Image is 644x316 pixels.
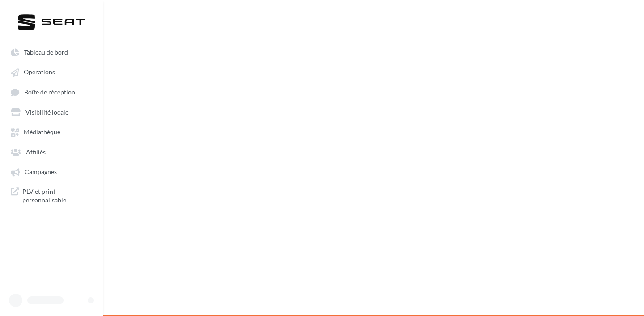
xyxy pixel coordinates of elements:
a: Affiliés [5,144,97,160]
span: Tableau de bord [24,48,68,56]
span: Affiliés [26,148,46,156]
span: Campagnes [25,168,57,176]
span: Opérations [24,68,55,76]
span: Médiathèque [24,128,60,136]
a: Opérations [5,64,97,80]
span: Visibilité locale [25,108,68,116]
a: Tableau de bord [5,44,97,60]
a: Boîte de réception [5,84,97,100]
a: PLV et print personnalisable [5,184,97,208]
span: PLV et print personnalisable [22,187,92,205]
a: Campagnes [5,163,97,179]
a: Médiathèque [5,124,97,140]
a: Visibilité locale [5,104,97,120]
span: Boîte de réception [24,88,75,96]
